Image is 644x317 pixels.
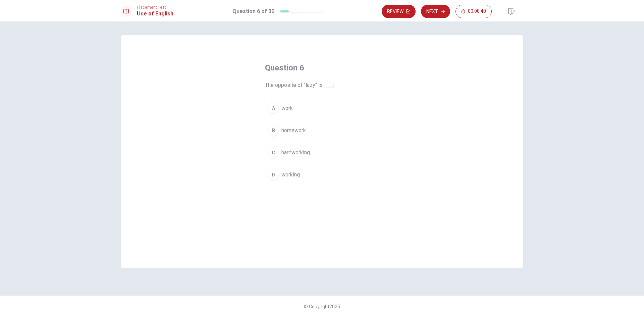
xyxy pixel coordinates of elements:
span: homework [281,126,306,135]
span: work [281,104,293,112]
button: Chardworking [265,144,379,161]
span: © Copyright 2025 [304,304,340,309]
div: B [268,125,279,136]
button: Bhomework [265,122,379,139]
div: C [268,147,279,158]
span: working [281,171,300,179]
button: Next [421,5,450,18]
h4: Question 6 [265,62,379,73]
div: D [268,169,279,180]
span: The opposite of "lazy" is ___. [265,81,379,89]
h1: Question 6 of 30 [232,7,274,15]
button: 00:08:40 [455,5,492,18]
button: Dworking [265,166,379,183]
span: hardworking [281,149,310,157]
span: 00:08:40 [468,9,486,14]
span: Placement Test [137,5,173,10]
div: A [268,103,279,114]
h1: Use of English [137,10,173,18]
button: Awork [265,100,379,117]
button: Review [382,5,416,18]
